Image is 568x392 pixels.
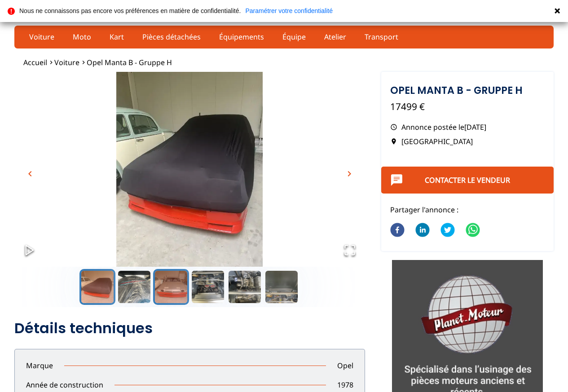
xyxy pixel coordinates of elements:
a: Kart [104,29,130,44]
button: linkedin [415,217,430,244]
button: Contacter le vendeur [381,167,554,194]
button: twitter [440,217,455,244]
a: Paramétrer votre confidentialité [245,8,333,14]
img: image [14,72,365,267]
a: Pièces détachées [136,29,207,44]
button: facebook [390,217,405,244]
p: 17499 € [390,100,545,113]
button: whatsapp [466,217,480,244]
p: Nous ne connaissons pas encore vos préférences en matière de confidentialité. [19,8,241,14]
h1: Opel Manta B - Gruppe H [390,85,545,95]
button: chevron_right [343,167,356,181]
button: Open Fullscreen [335,235,365,267]
a: Moto [67,29,97,44]
button: chevron_left [23,167,37,181]
div: Go to Slide 1 [14,72,365,267]
button: Go to Slide 5 [227,269,263,305]
a: Équipe [277,29,312,44]
p: 1978 [326,380,365,390]
a: Équipements [213,29,270,44]
button: Play or Pause Slideshow [14,235,45,267]
button: Go to Slide 1 [79,269,115,305]
h2: Détails techniques [14,319,365,337]
p: Opel [326,361,365,370]
span: chevron_left [25,168,35,179]
a: Voiture [54,57,79,67]
p: Annonce postée le [DATE] [390,122,545,132]
p: Année de construction [15,380,114,390]
button: Go to Slide 3 [153,269,189,305]
div: Thumbnail Navigation [14,269,365,305]
a: Opel Manta B - Gruppe H [87,57,172,67]
p: Partager l'annonce : [390,205,545,215]
a: Transport [359,29,404,44]
p: [GEOGRAPHIC_DATA] [390,137,545,146]
a: Atelier [318,29,352,44]
p: Marque [15,361,64,370]
button: Go to Slide 4 [190,269,226,305]
a: Accueil [23,57,47,67]
span: chevron_right [344,168,355,179]
a: Voiture [23,29,60,44]
button: Go to Slide 6 [264,269,299,305]
button: Go to Slide 2 [116,269,152,305]
a: Contacter le vendeur [425,175,510,185]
